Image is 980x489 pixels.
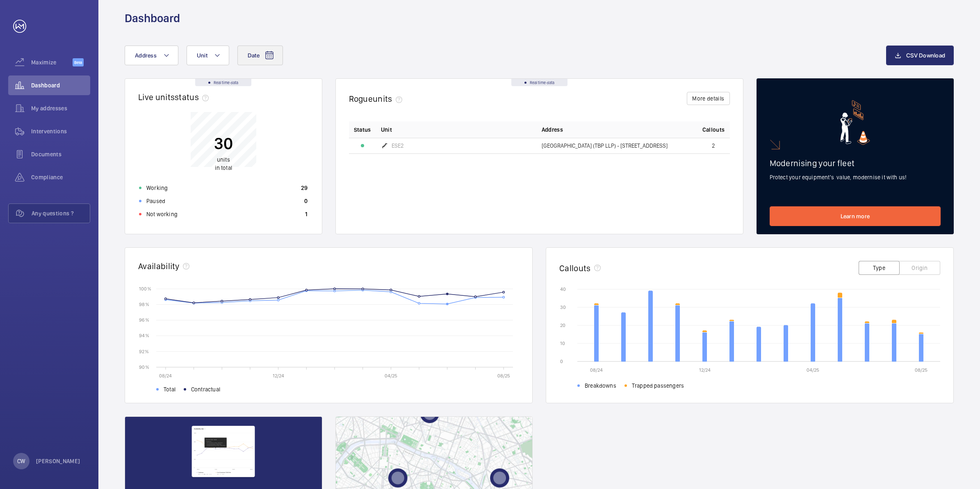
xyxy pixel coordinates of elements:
[373,94,406,104] span: units
[770,158,941,168] h2: Modernising your fleet
[32,209,90,217] span: Any questions ?
[248,52,260,59] span: Date
[770,206,941,226] a: Learn more
[585,382,616,390] span: Breakdowns
[146,184,168,192] p: Working
[217,156,230,163] span: units
[560,359,563,364] text: 0
[195,79,251,86] div: Real time data
[125,11,180,26] h1: Dashboard
[560,340,565,346] text: 10
[191,385,220,393] span: Contractual
[164,385,175,393] span: Total
[687,92,729,105] button: More details
[560,322,565,328] text: 20
[139,286,151,291] text: 100 %
[36,457,80,465] p: [PERSON_NAME]
[392,143,404,149] span: ESE2
[214,155,233,172] p: in total
[31,58,73,66] span: Maximize
[712,143,715,149] span: 2
[31,81,90,89] span: Dashboard
[385,373,397,379] text: 04/25
[859,261,900,275] button: Type
[138,261,180,271] h2: Availability
[354,126,371,134] p: Status
[31,127,90,135] span: Interventions
[273,373,284,379] text: 12/24
[139,348,149,354] text: 92 %
[349,94,406,104] h2: Rogue
[899,261,940,275] button: Origin
[73,58,84,66] span: Beta
[17,457,25,465] p: CW
[915,367,928,373] text: 08/25
[301,184,308,192] p: 29
[146,210,178,218] p: Not working
[135,52,157,59] span: Address
[139,333,149,338] text: 94 %
[542,143,668,149] span: [GEOGRAPHIC_DATA] (TBP LLP) - [STREET_ADDRESS]
[125,46,178,65] button: Address
[139,302,149,307] text: 98 %
[304,197,308,205] p: 0
[175,92,212,102] span: status
[511,79,567,86] div: Real time data
[542,126,563,134] span: Address
[214,133,233,153] p: 30
[197,52,207,59] span: Unit
[139,317,149,323] text: 96 %
[770,173,941,181] p: Protect your equipment's value, modernise it with us!
[187,46,229,65] button: Unit
[381,126,392,134] span: Unit
[497,373,510,379] text: 08/25
[159,373,172,379] text: 08/24
[560,286,566,292] text: 40
[31,173,90,181] span: Compliance
[702,126,725,134] span: Callouts
[886,46,954,65] button: CSV Download
[632,382,684,390] span: Trapped passengers
[146,197,165,205] p: Paused
[31,150,90,158] span: Documents
[305,210,308,218] p: 1
[139,364,149,370] text: 90 %
[906,52,945,59] span: CSV Download
[31,104,90,112] span: My addresses
[237,46,283,65] button: Date
[807,367,819,373] text: 04/25
[138,92,212,102] h2: Live units
[840,100,870,145] img: marketing-card.svg
[590,367,603,373] text: 08/24
[560,304,566,310] text: 30
[559,263,591,273] h2: Callouts
[699,367,711,373] text: 12/24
